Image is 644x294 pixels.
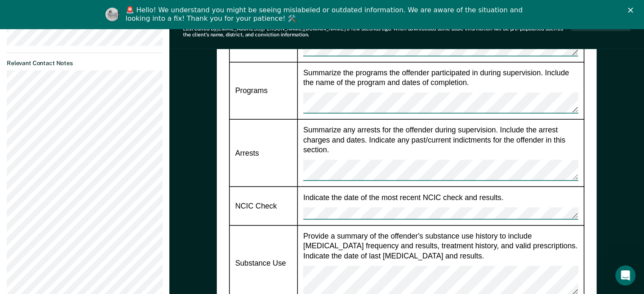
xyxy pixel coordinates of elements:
[229,62,298,119] td: Programs
[183,26,571,38] div: Last edited by [EMAIL_ADDRESS][PERSON_NAME][DOMAIN_NAME] . When downloaded some basic information...
[105,8,119,21] img: Profile image for Kim
[303,68,578,113] div: Summarize the programs the offender participated in during supervision. Include the name of the p...
[7,60,163,67] dt: Relevant Contact Notes
[303,19,578,56] div: Summarize the offender's two most recent Case Plans. Include goals completed, frequency of review...
[628,8,636,13] div: Close
[615,265,636,286] iframe: Intercom live chat
[229,186,298,225] td: NCIC Check
[303,125,578,180] div: Summarize any arrests for the offender during supervision. Include the arrest charges and dates. ...
[126,6,525,23] div: 🚨 Hello! We understand you might be seeing mislabeled or outdated information. We are aware of th...
[303,192,578,219] div: Indicate the date of the most recent NCIC check and results.
[229,119,298,187] td: Arrests
[347,26,390,32] span: a few seconds ago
